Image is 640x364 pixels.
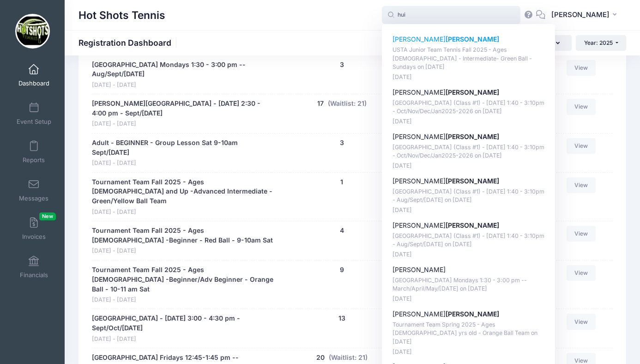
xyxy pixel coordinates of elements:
p: [GEOGRAPHIC_DATA] Mondays 1:30 - 3:00 pm -- March/April/May/[DATE] on [DATE] [392,276,545,293]
button: (Waitlist: 21) [329,353,368,363]
button: 9 [340,265,344,275]
strong: [PERSON_NAME] [446,35,499,43]
span: [DATE] - [DATE] [92,296,275,304]
span: [DATE] - [DATE] [92,81,275,90]
button: 1 [340,177,343,187]
strong: [PERSON_NAME] [446,88,499,96]
a: View [567,226,596,242]
span: Year: 2025 [584,39,613,46]
a: View [567,99,596,115]
a: [GEOGRAPHIC_DATA] - [DATE] 3:00 - 4:30 pm - Sept/Oct/[DATE] [92,314,275,333]
a: Messages [12,174,56,206]
span: [DATE] - [DATE] [92,159,275,168]
p: [PERSON_NAME] [392,309,545,319]
strong: [PERSON_NAME] [446,310,499,318]
p: [DATE] [392,73,545,82]
a: [GEOGRAPHIC_DATA] Mondays 1:30 - 3:00 pm --Aug/Sept/[DATE] [92,60,275,79]
p: [DATE] [392,295,545,303]
p: [GEOGRAPHIC_DATA] (Class #1) - [DATE] 1:40 - 3:10pm - Aug/Sept/[DATE] on [DATE] [392,188,545,205]
p: [GEOGRAPHIC_DATA] (Class #1) - [DATE] 1:40 - 3:10pm - Oct/Nov/Dec/Jan2025-2026 on [DATE] [392,143,545,160]
a: Tournament Team Fall 2025 - Ages [DEMOGRAPHIC_DATA] and Up -Advanced Intermediate - Green/Yellow ... [92,177,275,206]
button: 4 [340,226,344,236]
span: Invoices [22,233,46,241]
strong: [PERSON_NAME] [446,177,499,185]
a: View [567,138,596,154]
p: [PERSON_NAME] [392,132,545,142]
a: Event Setup [12,97,56,130]
span: Reports [23,156,45,164]
p: Tournament Team Spring 2025 - Ages [DEMOGRAPHIC_DATA] yrs old - Orange Ball Team on [DATE] [392,321,545,346]
span: Event Setup [17,118,51,126]
p: [PERSON_NAME] [392,35,545,44]
a: Tournament Team Fall 2025 - Ages [DEMOGRAPHIC_DATA] -Beginner/Adv Beginner - Orange Ball - 10-11 ... [92,265,275,294]
a: [PERSON_NAME][GEOGRAPHIC_DATA] - [DATE] 2:30 - 4:00 pm - Sept/[DATE] [92,99,275,118]
button: 17 [317,99,324,109]
h1: Hot Shots Tennis [78,5,165,26]
a: Adult - BEGINNER - Group Lesson Sat 9-10am Sept/[DATE] [92,138,275,158]
a: View [567,314,596,329]
a: View [567,265,596,281]
button: [PERSON_NAME] [545,5,626,26]
p: [PERSON_NAME] [392,221,545,231]
input: Search by First Name, Last Name, or Email... [382,6,520,24]
span: [DATE] - [DATE] [92,335,275,344]
p: USTA Junior Team Tennis Fall 2025 - Ages [DEMOGRAPHIC_DATA] - Intermediate- Green Ball - Sundays ... [392,46,545,72]
h1: Registration Dashboard [78,38,179,48]
span: [DATE] - [DATE] [92,208,275,217]
p: [DATE] [392,206,545,215]
p: [GEOGRAPHIC_DATA] (Class #1) - [DATE] 1:40 - 3:10pm - Aug/Sept/[DATE] on [DATE] [392,232,545,249]
span: [PERSON_NAME] [551,10,610,20]
span: Dashboard [18,79,49,87]
span: New [39,212,56,220]
img: Hot Shots Tennis [15,14,50,49]
p: [PERSON_NAME] [392,88,545,97]
a: Dashboard [12,59,56,91]
p: [GEOGRAPHIC_DATA] (Class #1) - [DATE] 1:40 - 3:10pm - Oct/Nov/Dec/Jan2025-2026 on [DATE] [392,99,545,116]
button: 3 [340,138,344,148]
p: [DATE] [392,117,545,126]
p: [DATE] [392,348,545,357]
a: Reports [12,136,56,168]
strong: [PERSON_NAME] [446,133,499,140]
a: Financials [12,251,56,283]
p: [PERSON_NAME] [392,176,545,186]
button: Year: 2025 [576,35,626,51]
a: View [567,177,596,193]
span: Financials [20,271,48,279]
a: InvoicesNew [12,212,56,245]
span: [DATE] - [DATE] [92,120,275,128]
span: Messages [19,194,48,202]
span: [DATE] - [DATE] [92,247,275,255]
button: 13 [338,314,345,323]
button: 3 [340,60,344,70]
p: [DATE] [392,162,545,170]
p: [DATE] [392,250,545,259]
a: Tournament Team Fall 2025 - Ages [DEMOGRAPHIC_DATA] -Beginner - Red Ball - 9-10am Sat [92,226,275,245]
a: View [567,60,596,76]
button: (Waitlist: 21) [328,99,367,109]
strong: [PERSON_NAME] [446,221,499,229]
button: 20 [316,353,325,363]
p: [PERSON_NAME] [392,265,545,275]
